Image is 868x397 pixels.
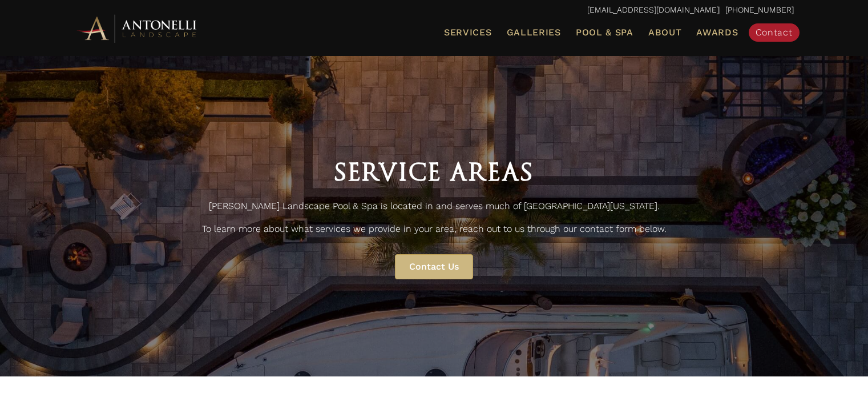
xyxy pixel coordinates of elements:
[395,254,473,279] a: Contact Us
[571,25,638,40] a: Pool & Spa
[409,261,459,272] span: Contact Us
[749,23,800,42] a: Contact
[587,5,719,14] a: [EMAIL_ADDRESS][DOMAIN_NAME]
[648,28,682,37] span: About
[75,13,200,44] img: Antonelli Horizontal Logo
[75,3,794,18] p: | [PHONE_NUMBER]
[644,25,687,40] a: About
[756,27,793,38] span: Contact
[75,198,794,215] p: [PERSON_NAME] Landscape Pool & Spa is located in and serves much of [GEOGRAPHIC_DATA][US_STATE].
[334,158,534,186] span: Service Areas
[507,27,561,38] span: Galleries
[502,25,566,40] a: Galleries
[692,25,742,40] a: Awards
[576,27,633,38] span: Pool & Spa
[439,25,496,40] a: Services
[75,220,794,238] p: To learn more about what services we provide in your area, reach out to us through our contact fo...
[696,27,738,38] span: Awards
[444,28,492,37] span: Services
